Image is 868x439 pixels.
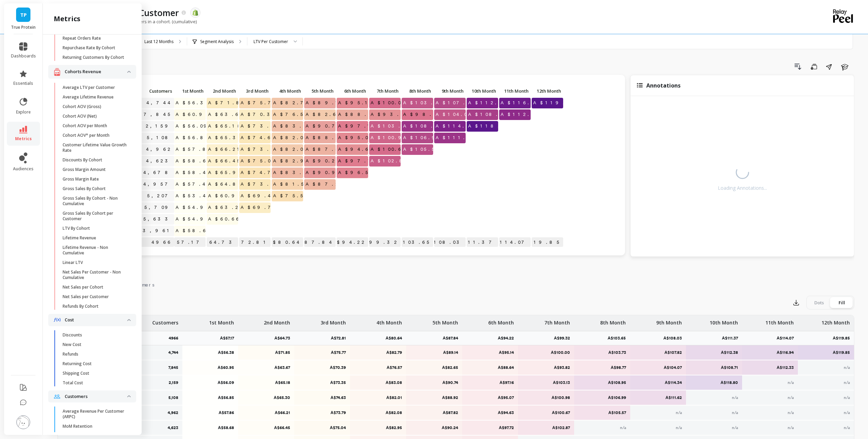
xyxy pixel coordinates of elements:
[243,365,290,370] p: A$63.67
[174,226,217,236] span: A$58.63
[239,133,281,143] span: A$74.63
[690,365,738,370] p: A$108.71
[272,86,303,96] p: 4th Month
[531,86,564,97] div: Toggle SortBy
[187,410,234,415] p: A$57.86
[434,133,478,143] span: A$111.62
[65,68,127,75] p: Cohorts Revenue
[467,109,514,120] span: A$108.71
[337,109,379,120] span: A$88.64
[369,86,401,97] div: Toggle SortBy
[498,335,518,341] p: A$94.22
[337,121,379,131] span: A$97.16
[272,121,316,131] span: A$83.08
[187,380,234,385] p: A$56.09
[174,144,216,155] span: A$57.86
[63,104,101,109] p: Cohort AOV (Gross)
[434,86,466,97] div: Toggle SortBy
[676,410,682,415] span: n/a
[522,395,570,400] p: A$100.98
[434,86,466,96] p: 9th Month
[63,186,106,191] p: Gross Sales By Cohort
[802,350,850,355] p: A$119.85
[821,315,850,326] p: 12th Month
[176,88,204,94] span: 1st Month
[206,86,239,97] div: Toggle SortBy
[15,136,32,142] span: metrics
[168,395,178,400] p: 5,108
[239,168,281,178] span: A$74.74
[354,365,402,370] p: A$76.57
[207,86,238,96] p: 2nd Month
[239,202,282,213] span: A$69.76
[272,179,313,189] span: A$81.51
[272,144,313,155] span: A$82.08
[133,237,174,248] p: 4966
[152,315,178,326] p: Customers
[239,121,284,131] span: A$73.35
[304,179,346,189] span: A$87.24
[369,156,416,166] span: A$102.87
[411,410,458,415] p: A$87.82
[354,380,402,385] p: A$83.08
[579,350,626,355] p: A$103.73
[63,114,97,119] p: Cohort AOV (Net)
[207,202,246,213] span: A$63.25
[168,425,178,430] p: 4,623
[844,410,850,415] span: n/a
[174,121,213,131] span: A$56.09
[174,109,213,120] span: A$60.95
[239,109,283,120] span: A$70.39
[63,94,114,100] p: Average Lifetime Revenue
[207,144,244,155] span: A$66.21
[65,393,127,400] p: Customers
[376,315,402,326] p: 4th Month
[501,88,529,94] span: 11th Month
[532,86,563,96] p: 12th Month
[174,156,217,166] span: A$58.68
[127,319,131,321] img: down caret icon
[145,133,174,143] a: 5,108
[830,297,853,308] div: Fill
[54,68,61,76] img: navigation item icon
[272,191,314,201] span: A$75.58
[63,269,128,280] p: Net Sales Per Customer - Non Cumulative
[63,176,99,182] p: Gross Margin Rate
[411,380,458,385] p: A$90.74
[299,425,346,430] p: A$75.04
[499,86,531,96] p: 11th Month
[63,211,128,222] p: Gross Sales By Cohort per Customer
[608,335,630,341] p: A$103.65
[656,315,682,326] p: 9th Month
[299,350,346,355] p: A$75.77
[144,121,174,131] a: 2,159
[369,121,416,131] span: A$103.13
[142,168,174,178] a: 4,678
[63,380,83,386] p: Total Cost
[304,156,343,166] span: A$90.24
[304,133,349,143] span: A$88.92
[434,237,466,248] p: A$108.03
[443,335,462,341] p: A$87.84
[304,144,349,155] span: A$87.82
[254,38,288,45] div: LTV Per Customer
[732,395,738,400] span: n/a
[207,109,249,120] span: A$63.67
[299,380,346,385] p: A$73.35
[544,315,570,326] p: 7th Month
[13,166,34,172] span: audiences
[337,133,378,143] span: A$95.07
[532,98,580,108] span: A$119.85
[844,365,850,370] span: n/a
[635,395,682,400] p: A$111.62
[306,88,334,94] span: 5th Month
[488,315,514,326] p: 6th Month
[63,424,92,429] p: MoM Retention
[243,380,290,385] p: A$65.18
[532,237,563,248] p: A$119.85
[467,365,514,370] p: A$88.64
[635,380,682,385] p: A$114.34
[13,81,33,86] span: essentials
[63,342,81,347] p: New Cost
[187,350,234,355] p: A$56.38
